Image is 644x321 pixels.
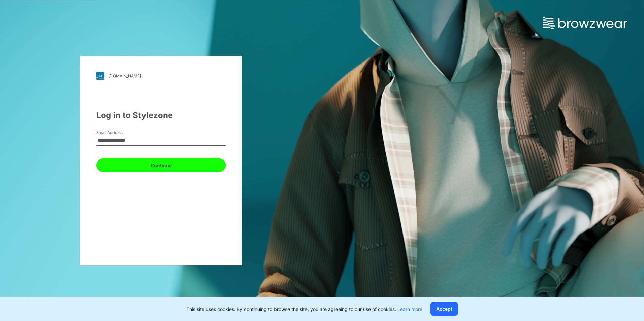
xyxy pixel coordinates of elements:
[96,72,104,80] img: stylezone-logo.562084cfcfab977791bfbf7441f1a819.svg
[96,109,226,121] div: Log in to Stylezone
[96,130,143,136] label: Email Address
[430,302,458,316] button: Accept
[96,72,226,80] a: [DOMAIN_NAME]
[96,158,226,172] button: Continue
[186,306,422,313] p: This site uses cookies. By continuing to browse the site, you are agreeing to our use of cookies.
[108,73,141,78] div: [DOMAIN_NAME]
[397,306,422,312] a: Learn more
[543,17,627,29] img: browzwear-logo.e42bd6dac1945053ebaf764b6aa21510.svg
